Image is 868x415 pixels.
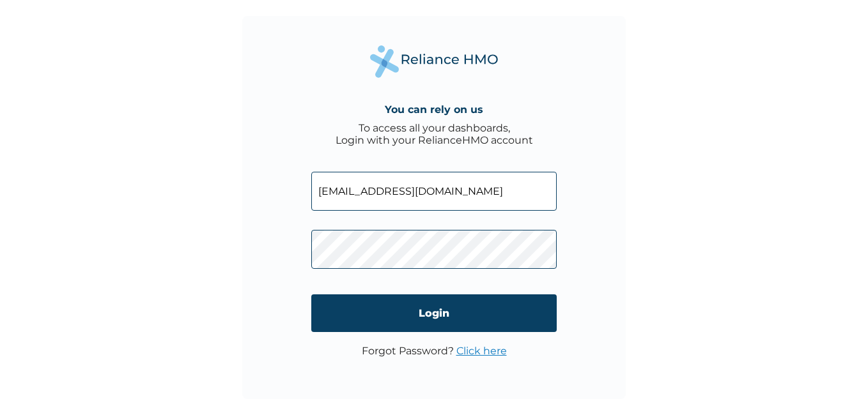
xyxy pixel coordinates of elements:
[311,172,557,211] input: Email address or HMO ID
[311,294,557,332] input: Login
[336,122,533,146] div: To access all your dashboards, Login with your RelianceHMO account
[385,103,483,116] h4: You can rely on us
[370,45,498,78] img: Reliance Health's Logo
[456,345,507,357] a: Click here
[362,345,507,357] p: Forgot Password?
